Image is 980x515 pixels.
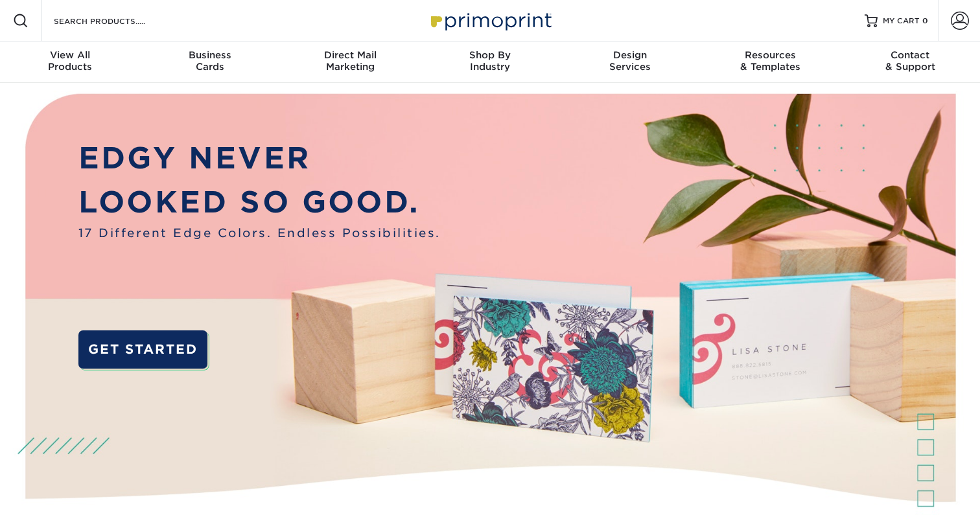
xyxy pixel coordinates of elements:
a: Direct MailMarketing [280,41,420,83]
div: Cards [140,49,280,73]
span: MY CART [883,16,920,27]
div: Industry [420,49,560,73]
a: DesignServices [560,41,700,83]
input: SEARCH PRODUCTS..... [52,13,179,29]
div: Services [560,49,700,73]
span: Contact [840,49,980,61]
span: Direct Mail [280,49,420,61]
a: Contact& Support [840,41,980,83]
span: 17 Different Edge Colors. Endless Possibilities. [78,224,441,242]
div: & Support [840,49,980,73]
a: BusinessCards [140,41,280,83]
div: & Templates [700,49,840,73]
a: Shop ByIndustry [420,41,560,83]
a: GET STARTED [78,330,207,369]
p: EDGY NEVER [78,136,441,180]
div: Marketing [280,49,420,73]
span: 0 [922,16,928,25]
img: Primoprint [425,6,555,34]
a: Resources& Templates [700,41,840,83]
p: LOOKED SO GOOD. [78,180,441,224]
span: Shop By [420,49,560,61]
span: Resources [700,49,840,61]
span: Business [140,49,280,61]
span: Design [560,49,700,61]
